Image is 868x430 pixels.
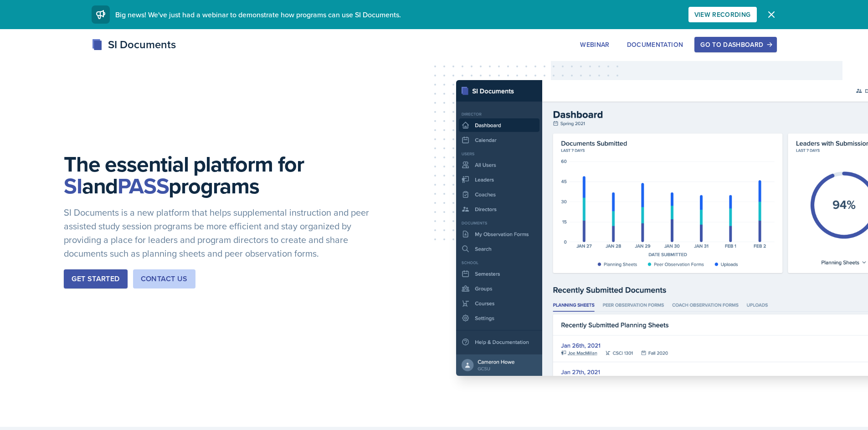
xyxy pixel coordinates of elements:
[694,37,776,52] button: Go to Dashboard
[621,37,689,52] button: Documentation
[627,41,683,48] div: Documentation
[72,273,119,284] div: Get Started
[580,41,609,48] div: Webinar
[64,269,127,288] button: Get Started
[115,10,401,20] span: Big news! We've just had a webinar to demonstrate how programs can use SI Documents.
[141,273,188,284] div: Contact Us
[688,7,757,22] button: View Recording
[92,36,176,53] div: SI Documents
[133,269,195,288] button: Contact Us
[694,11,751,18] div: View Recording
[574,37,615,52] button: Webinar
[700,41,770,48] div: Go to Dashboard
